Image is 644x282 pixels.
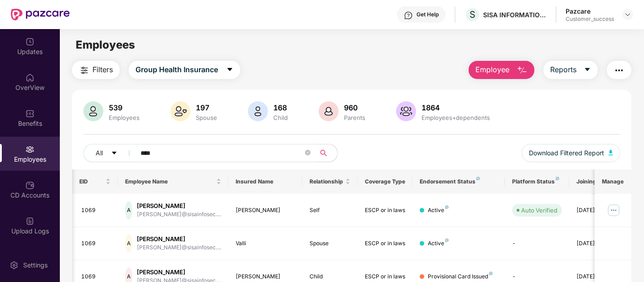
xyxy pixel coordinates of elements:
[606,203,621,218] img: manageButton
[79,65,90,76] img: svg+xml;base64,PHN2ZyB4bWxucz0iaHR0cDovL3d3dy53My5vcmcvMjAwMC9zdmciIHdpZHRoPSIyNCIgaGVpZ2h0PSIyNC...
[475,64,509,75] span: Employee
[420,114,492,121] div: Employees+dependents
[428,272,493,281] div: Provisional Card Issued
[10,261,19,270] img: svg+xml;base64,PHN2ZyBpZD0iU2V0dGluZy0yMHgyMCIgeG1sbnM9Imh0dHA6Ly93d3cudzMub3JnLzIwMDAvc3ZnIiB3aW...
[271,103,290,112] div: 168
[25,37,34,46] img: svg+xml;base64,PHN2ZyBpZD0iVXBkYXRlZCIgeG1sbnM9Imh0dHA6Ly93d3cudzMub3JnLzIwMDAvc3ZnIiB3aWR0aD0iMj...
[25,181,34,190] img: svg+xml;base64,PHN2ZyBpZD0iQ0RfQWNjb3VudHMiIGRhdGEtbmFtZT0iQ0QgQWNjb3VudHMiIHhtbG5zPSJodHRwOi8vd3...
[305,150,310,155] span: close-circle
[445,238,449,242] img: svg+xml;base64,PHN2ZyB4bWxucz0iaHR0cDovL3d3dy53My5vcmcvMjAwMC9zdmciIHdpZHRoPSI4IiBoZWlnaHQ9IjgiIH...
[83,101,103,121] img: svg+xml;base64,PHN2ZyB4bWxucz0iaHR0cDovL3d3dy53My5vcmcvMjAwMC9zdmciIHhtbG5zOnhsaW5rPSJodHRwOi8vd3...
[111,150,117,157] span: caret-down
[512,178,562,185] div: Platform Status
[609,150,613,155] img: svg+xml;base64,PHN2ZyB4bWxucz0iaHR0cDovL3d3dy53My5vcmcvMjAwMC9zdmciIHhtbG5zOnhsaW5rPSJodHRwOi8vd3...
[107,103,141,112] div: 539
[236,239,295,248] div: Valli
[305,149,310,158] span: close-circle
[428,206,449,215] div: Active
[595,169,631,194] th: Manage
[137,235,221,243] div: [PERSON_NAME]
[125,234,132,252] div: A
[76,38,135,51] span: Employees
[81,206,111,215] div: 1069
[529,148,604,158] span: Download Filtered Report
[129,61,240,79] button: Group Health Insurancecaret-down
[194,114,219,121] div: Spouse
[543,61,598,79] button: Reportscaret-down
[470,9,475,20] span: S
[420,103,492,112] div: 1864
[72,169,118,194] th: EID
[342,103,367,112] div: 960
[365,206,406,215] div: ESCP or in laws
[25,145,34,154] img: svg+xml;base64,PHN2ZyBpZD0iRW1wbG95ZWVzIiB4bWxucz0iaHR0cDovL3d3dy53My5vcmcvMjAwMC9zdmciIHdpZHRoPS...
[315,149,333,157] span: search
[137,202,221,210] div: [PERSON_NAME]
[236,272,295,281] div: [PERSON_NAME]
[228,169,302,194] th: Insured Name
[236,206,295,215] div: [PERSON_NAME]
[489,272,493,275] img: svg+xml;base64,PHN2ZyB4bWxucz0iaHR0cDovL3d3dy53My5vcmcvMjAwMC9zdmciIHdpZHRoPSI4IiBoZWlnaHQ9IjgiIH...
[624,11,631,18] img: svg+xml;base64,PHN2ZyBpZD0iRHJvcGRvd24tMzJ4MzIiIHhtbG5zPSJodHRwOi8vd3d3LnczLm9yZy8yMDAwL3N2ZyIgd2...
[302,169,358,194] th: Relationship
[79,178,104,185] span: EID
[170,101,190,121] img: svg+xml;base64,PHN2ZyB4bWxucz0iaHR0cDovL3d3dy53My5vcmcvMjAwMC9zdmciIHhtbG5zOnhsaW5rPSJodHRwOi8vd3...
[550,64,576,75] span: Reports
[614,65,625,76] img: svg+xml;base64,PHN2ZyB4bWxucz0iaHR0cDovL3d3dy53My5vcmcvMjAwMC9zdmciIHdpZHRoPSIyNCIgaGVpZ2h0PSIyNC...
[248,101,268,121] img: svg+xml;base64,PHN2ZyB4bWxucz0iaHR0cDovL3d3dy53My5vcmcvMjAwMC9zdmciIHhtbG5zOnhsaW5rPSJodHRwOi8vd3...
[25,73,34,82] img: svg+xml;base64,PHN2ZyBpZD0iSG9tZSIgeG1sbnM9Imh0dHA6Ly93d3cudzMub3JnLzIwMDAvc3ZnIiB3aWR0aD0iMjAiIG...
[125,201,132,219] div: A
[11,9,70,20] img: New Pazcare Logo
[315,144,338,162] button: search
[25,217,34,226] img: svg+xml;base64,PHN2ZyBpZD0iVXBsb2FkX0xvZ3MiIGRhdGEtbmFtZT0iVXBsb2FkIExvZ3MiIHhtbG5zPSJodHRwOi8vd3...
[576,272,617,281] div: [DATE]
[72,61,120,79] button: Filters
[96,148,103,158] span: All
[194,103,219,112] div: 197
[342,114,367,121] div: Parents
[404,11,413,20] img: svg+xml;base64,PHN2ZyBpZD0iSGVscC0zMngzMiIgeG1sbnM9Imh0dHA6Ly93d3cudzMub3JnLzIwMDAvc3ZnIiB3aWR0aD...
[358,169,413,194] th: Coverage Type
[226,66,233,74] span: caret-down
[576,239,617,248] div: [DATE]
[310,239,350,248] div: Spouse
[137,243,221,252] div: [PERSON_NAME]@sisainfosec....
[310,178,344,185] span: Relationship
[310,206,350,215] div: Self
[517,65,528,76] img: svg+xml;base64,PHN2ZyB4bWxucz0iaHR0cDovL3d3dy53My5vcmcvMjAwMC9zdmciIHhtbG5zOnhsaW5rPSJodHRwOi8vd3...
[576,206,617,215] div: [DATE]
[428,239,449,248] div: Active
[469,61,534,79] button: Employee
[521,206,557,215] div: Auto Verified
[107,114,141,121] div: Employees
[92,64,113,75] span: Filters
[556,177,559,180] img: svg+xml;base64,PHN2ZyB4bWxucz0iaHR0cDovL3d3dy53My5vcmcvMjAwMC9zdmciIHdpZHRoPSI4IiBoZWlnaHQ9IjgiIH...
[271,114,290,121] div: Child
[310,272,350,281] div: Child
[125,178,214,185] span: Employee Name
[81,239,111,248] div: 1069
[20,261,50,270] div: Settings
[136,64,218,75] span: Group Health Insurance
[569,169,625,194] th: Joining Date
[365,239,406,248] div: ESCP or in laws
[416,11,439,18] div: Get Help
[25,109,34,118] img: svg+xml;base64,PHN2ZyBpZD0iQmVuZWZpdHMiIHhtbG5zPSJodHRwOi8vd3d3LnczLm9yZy8yMDAwL3N2ZyIgd2lkdGg9Ij...
[137,268,221,277] div: [PERSON_NAME]
[420,178,497,185] div: Endorsement Status
[476,177,480,180] img: svg+xml;base64,PHN2ZyB4bWxucz0iaHR0cDovL3d3dy53My5vcmcvMjAwMC9zdmciIHdpZHRoPSI4IiBoZWlnaHQ9IjgiIH...
[365,272,406,281] div: ESCP or in laws
[584,66,591,74] span: caret-down
[319,101,339,121] img: svg+xml;base64,PHN2ZyB4bWxucz0iaHR0cDovL3d3dy53My5vcmcvMjAwMC9zdmciIHhtbG5zOnhsaW5rPSJodHRwOi8vd3...
[81,272,111,281] div: 1069
[83,144,139,162] button: Allcaret-down
[505,227,569,260] td: -
[483,10,547,19] div: SISA INFORMATION SECURITY PVT LTD
[566,15,614,23] div: Customer_success
[522,144,620,162] button: Download Filtered Report
[137,210,221,219] div: [PERSON_NAME]@sisainfosec....
[396,101,416,121] img: svg+xml;base64,PHN2ZyB4bWxucz0iaHR0cDovL3d3dy53My5vcmcvMjAwMC9zdmciIHhtbG5zOnhsaW5rPSJodHRwOi8vd3...
[566,7,614,15] div: Pazcare
[445,205,449,209] img: svg+xml;base64,PHN2ZyB4bWxucz0iaHR0cDovL3d3dy53My5vcmcvMjAwMC9zdmciIHdpZHRoPSI4IiBoZWlnaHQ9IjgiIH...
[118,169,228,194] th: Employee Name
